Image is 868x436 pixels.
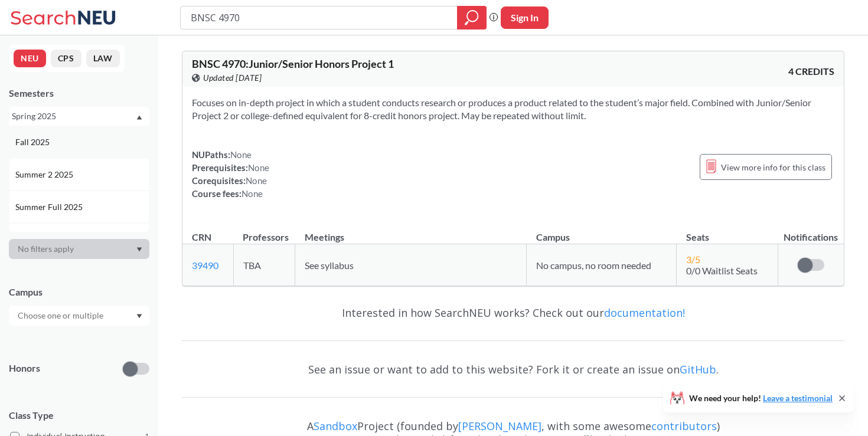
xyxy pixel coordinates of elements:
div: Campus [9,286,149,299]
a: Sandbox [314,419,357,433]
button: LAW [86,50,120,67]
a: documentation! [604,306,685,320]
svg: Dropdown arrow [136,247,142,252]
button: CPS [51,50,81,67]
span: 3 / 5 [686,254,700,265]
span: 0/0 Waitlist Seats [686,265,758,276]
span: None [246,175,267,186]
a: Leave a testimonial [763,393,833,403]
span: Summer 2 2025 [15,168,76,181]
span: View more info for this class [721,160,825,175]
span: Fall 2025 [15,136,52,149]
span: BNSC 4970 : Junior/Senior Honors Project 1 [192,57,394,70]
div: Dropdown arrow [9,306,149,326]
span: Class Type [9,409,149,422]
div: Semesters [9,87,149,100]
button: NEU [14,50,46,67]
input: Choose one or multiple [12,309,111,323]
svg: Dropdown arrow [136,115,142,120]
div: See an issue or want to add to this website? Fork it or create an issue on . [182,352,844,386]
div: A Project (founded by , with some awesome ) [182,409,844,432]
span: See syllabus [305,260,354,271]
th: Notifications [778,219,844,244]
span: We need your help! [689,394,833,402]
div: CRN [192,231,211,244]
th: Professors [233,219,295,244]
svg: Dropdown arrow [136,314,142,319]
span: 4 CREDITS [788,65,834,78]
th: Seats [677,219,778,244]
div: Spring 2025Dropdown arrowFall 2025Summer 2 2025Summer Full 2025Summer 1 2025Spring 2025Fall 2024S... [9,107,149,126]
span: None [248,162,269,173]
svg: magnifying glass [465,9,479,26]
span: None [230,149,252,160]
p: Honors [9,362,40,375]
a: GitHub [680,362,716,376]
span: Updated [DATE] [203,71,262,84]
a: [PERSON_NAME] [458,419,541,433]
th: Meetings [295,219,527,244]
td: No campus, no room needed [527,244,677,286]
a: contributors [651,419,717,433]
th: Campus [527,219,677,244]
div: Spring 2025 [12,110,135,123]
span: None [242,188,263,199]
div: Dropdown arrow [9,239,149,259]
section: Focuses on in-depth project in which a student conducts research or produces a product related to... [192,96,834,122]
td: TBA [233,244,295,286]
button: Sign In [501,6,549,29]
input: Class, professor, course number, "phrase" [190,8,449,28]
div: Interested in how SearchNEU works? Check out our [182,296,844,330]
div: magnifying glass [457,6,487,29]
a: 39490 [192,260,218,271]
span: Summer Full 2025 [15,201,85,214]
div: NUPaths: Prerequisites: Corequisites: Course fees: [192,148,269,200]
